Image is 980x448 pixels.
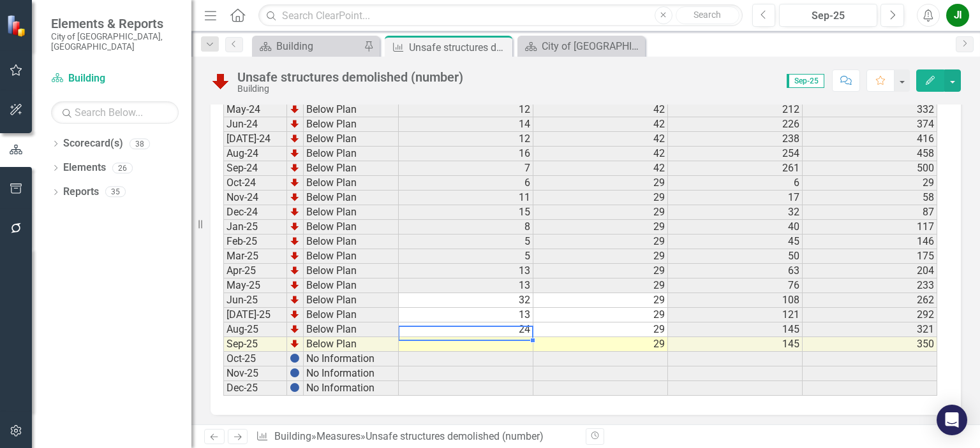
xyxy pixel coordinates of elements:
img: TnMDeAgwAPMxUmUi88jYAAAAAElFTkSuQmCC [290,265,300,275]
td: Below Plan [304,264,399,278]
span: Search [694,10,721,20]
td: 29 [533,191,668,205]
td: 29 [533,235,668,249]
td: 29 [533,264,668,278]
td: 11 [399,191,533,205]
td: 6 [668,176,803,191]
td: [DATE]-25 [223,308,287,322]
td: Below Plan [304,176,399,191]
div: City of [GEOGRAPHIC_DATA] [542,38,642,54]
td: Below Plan [304,161,399,176]
a: Building [255,38,360,54]
td: 29 [533,278,668,293]
td: 145 [668,322,803,337]
a: Reports [63,185,99,199]
td: [DATE]-24 [223,132,287,147]
div: 26 [112,163,133,173]
td: Oct-24 [223,176,287,191]
a: Building [51,71,179,86]
img: TnMDeAgwAPMxUmUi88jYAAAAAElFTkSuQmCC [290,250,300,261]
td: 238 [668,132,803,147]
td: 146 [803,235,937,249]
td: 40 [668,220,803,235]
div: 38 [130,138,150,149]
td: 42 [533,132,668,147]
td: 12 [399,103,533,117]
div: Building [276,38,360,54]
td: 42 [533,103,668,117]
td: Below Plan [304,308,399,322]
td: 212 [668,103,803,117]
td: 175 [803,249,937,264]
td: 374 [803,117,937,132]
td: 76 [668,278,803,293]
a: Elements [63,161,106,175]
td: Below Plan [304,235,399,249]
td: 29 [533,220,668,235]
td: 32 [399,293,533,308]
td: 6 [399,176,533,191]
td: Below Plan [304,220,399,235]
td: Below Plan [304,278,399,293]
td: 58 [803,191,937,205]
td: 5 [399,235,533,249]
td: 117 [803,220,937,235]
td: 121 [668,308,803,322]
td: No Information [304,381,399,396]
img: BgCOk07PiH71IgAAAABJRU5ErkJggg== [290,368,300,378]
td: 29 [533,308,668,322]
td: 321 [803,322,937,337]
td: 14 [399,117,533,132]
a: Measures [316,430,360,442]
td: 29 [533,337,668,352]
td: 29 [533,176,668,191]
td: 45 [668,235,803,249]
td: Below Plan [304,147,399,161]
td: No Information [304,366,399,381]
a: Scorecard(s) [63,136,123,151]
img: TnMDeAgwAPMxUmUi88jYAAAAAElFTkSuQmCC [290,324,300,334]
small: City of [GEOGRAPHIC_DATA], [GEOGRAPHIC_DATA] [51,31,179,52]
td: Oct-25 [223,352,287,366]
td: 5 [399,249,533,264]
img: TnMDeAgwAPMxUmUi88jYAAAAAElFTkSuQmCC [290,133,300,143]
td: 500 [803,161,937,176]
td: 458 [803,147,937,161]
img: TnMDeAgwAPMxUmUi88jYAAAAAElFTkSuQmCC [290,104,300,114]
img: TnMDeAgwAPMxUmUi88jYAAAAAElFTkSuQmCC [290,294,300,305]
td: Jun-24 [223,117,287,132]
td: 29 [533,249,668,264]
td: 63 [668,264,803,278]
td: Dec-24 [223,205,287,220]
div: Sep-25 [783,8,873,24]
td: 29 [533,322,668,337]
td: Mar-25 [223,249,287,264]
div: Open Intercom Messenger [937,405,967,435]
img: BgCOk07PiH71IgAAAABJRU5ErkJggg== [290,353,300,363]
td: 42 [533,147,668,161]
td: 42 [533,161,668,176]
td: 350 [803,337,937,352]
td: Below Plan [304,205,399,220]
td: 261 [668,161,803,176]
td: 292 [803,308,937,322]
td: May-25 [223,278,287,293]
td: 12 [399,132,533,147]
td: Jun-25 [223,293,287,308]
td: Sep-24 [223,161,287,176]
td: Below Plan [304,293,399,308]
td: No Information [304,352,399,366]
td: 8 [399,220,533,235]
td: Below Plan [304,249,399,264]
input: Search ClearPoint... [258,4,742,27]
img: TnMDeAgwAPMxUmUi88jYAAAAAElFTkSuQmCC [290,280,300,290]
td: 24 [399,322,533,337]
td: 29 [533,293,668,308]
div: Unsafe structures demolished (number) [366,430,544,442]
a: City of [GEOGRAPHIC_DATA] [521,38,642,54]
a: Building [274,430,311,442]
td: Sep-25 [223,337,287,352]
td: 17 [668,191,803,205]
td: 254 [668,147,803,161]
td: 13 [399,278,533,293]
